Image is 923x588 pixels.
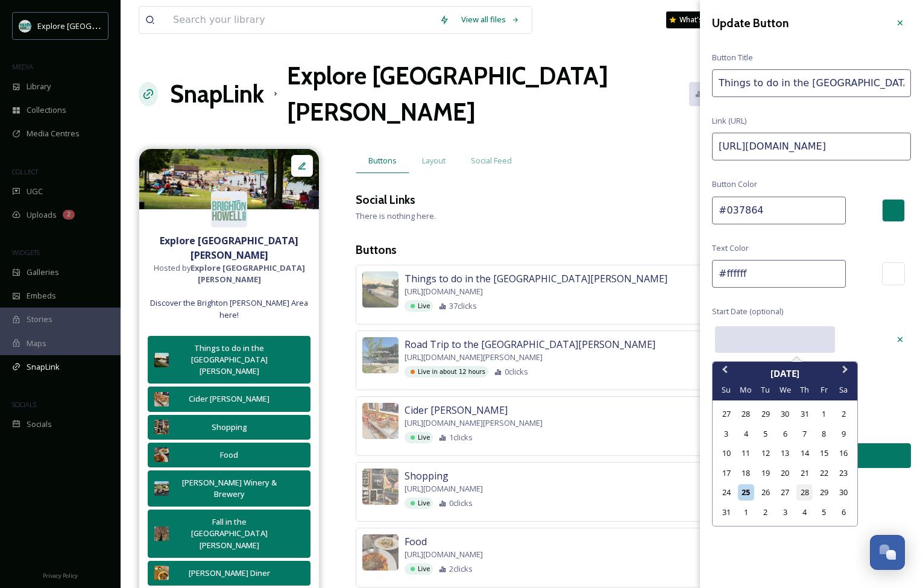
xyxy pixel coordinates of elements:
span: Stories [27,314,52,325]
span: Cider [PERSON_NAME] [405,403,508,417]
div: Choose Sunday, July 27th, 2025 [718,406,734,422]
div: Choose Thursday, September 4th, 2025 [796,504,813,520]
span: Discover the Brighton [PERSON_NAME] Area here! [145,297,313,320]
a: What's New [666,11,726,28]
span: 2 clicks [449,563,473,575]
div: Live [405,498,433,509]
img: 67e7af72-b6c8-455a-acf8-98e6fe1b68aa.avif [19,20,31,32]
div: Su [718,382,734,398]
div: Th [796,382,813,398]
strong: Explore [GEOGRAPHIC_DATA][PERSON_NAME] [191,262,305,285]
div: Live [405,300,433,312]
span: 1 clicks [449,432,473,443]
span: Embeds [27,290,56,302]
div: Choose Monday, September 1st, 2025 [738,504,754,520]
div: Choose Wednesday, September 3rd, 2025 [777,504,793,520]
img: a907dd05-998d-449d-b569-158b425e8aca.jpg [362,534,398,571]
button: [PERSON_NAME] Diner [148,561,310,586]
img: 4472244f-5787-4127-9299-69d351347d0c.jpg [362,469,398,505]
button: [PERSON_NAME] Winery & Brewery [148,470,310,507]
button: Cider [PERSON_NAME] [148,387,310,411]
div: We [777,382,793,398]
div: Choose Wednesday, August 27th, 2025 [777,484,793,501]
div: Choose Tuesday, August 12th, 2025 [757,445,773,461]
span: MEDIA [12,62,33,71]
a: Analytics [689,82,754,106]
div: Choose Sunday, August 31st, 2025 [718,504,734,520]
div: Choose Monday, July 28th, 2025 [738,406,754,422]
div: Choose Wednesday, August 6th, 2025 [777,426,793,442]
span: WIDGETS [12,248,40,257]
span: COLLECT [12,167,38,176]
img: %2540engineeringmotherhood%25201.png [362,271,398,308]
h1: Explore [GEOGRAPHIC_DATA][PERSON_NAME] [287,58,688,130]
div: Live in about 12 hours [405,366,488,378]
div: Choose Monday, August 4th, 2025 [738,426,754,442]
img: a907dd05-998d-449d-b569-158b425e8aca.jpg [154,447,169,462]
div: Live [405,432,433,443]
div: Choose Monday, August 18th, 2025 [738,465,754,481]
span: [URL][DOMAIN_NAME] [405,549,483,560]
div: Choose Friday, September 5th, 2025 [816,504,832,520]
span: [URL][DOMAIN_NAME][PERSON_NAME] [405,352,543,363]
a: Privacy Policy [43,567,78,582]
div: Choose Saturday, September 6th, 2025 [836,504,852,520]
span: Things to do in the [GEOGRAPHIC_DATA][PERSON_NAME] [405,271,667,286]
span: Road Trip to the [GEOGRAPHIC_DATA][PERSON_NAME] [405,337,655,352]
div: Choose Tuesday, August 19th, 2025 [757,465,773,481]
span: 37 clicks [449,300,477,312]
div: Choose Thursday, August 28th, 2025 [796,484,813,501]
div: [PERSON_NAME] Diner [175,567,283,579]
h3: Update Button [712,14,789,32]
div: Choose Saturday, August 23rd, 2025 [836,465,852,481]
img: b3825d3b-9ea6-4566-b110-bee1711e137d.jpg [154,566,169,580]
div: month 2025-08 [716,405,853,522]
div: Shopping [175,422,283,433]
input: Search your library [167,7,433,33]
img: 12889ca4-8449-45bf-bccd-6078143f53ff.jpg [362,337,398,373]
div: Tu [757,382,773,398]
button: Previous Month [714,363,733,382]
div: Choose Friday, August 8th, 2025 [816,426,832,442]
div: Choose Friday, August 22nd, 2025 [816,465,832,481]
img: b77f83d9-18a0-420d-8912-733629e4e1b7.jpg [154,526,169,541]
div: Choose Thursday, August 7th, 2025 [796,426,813,442]
span: Buttons [368,155,397,166]
div: Choose Tuesday, August 5th, 2025 [757,426,773,442]
img: 4472244f-5787-4127-9299-69d351347d0c.jpg [154,420,169,434]
div: Choose Friday, August 29th, 2025 [816,484,832,501]
button: Open Chat [870,535,905,570]
span: Galleries [27,267,59,278]
div: Choose Sunday, August 24th, 2025 [718,484,734,501]
a: SnapLink [170,76,264,112]
button: Next Month [837,363,856,382]
div: Choose Thursday, August 14th, 2025 [796,445,813,461]
div: Choose Thursday, July 31st, 2025 [796,406,813,422]
div: View all files [455,8,526,31]
span: [URL][DOMAIN_NAME][PERSON_NAME] [405,417,543,429]
img: 67e7af72-b6c8-455a-acf8-98e6fe1b68aa.avif [211,191,247,227]
div: Food [175,449,283,461]
span: Maps [27,338,46,349]
div: Sa [836,382,852,398]
div: Choose Wednesday, August 13th, 2025 [777,445,793,461]
img: b4cd52ce-8ae0-4a79-861e-c918f54e3e19.jpg [154,392,169,406]
span: Text Color [712,242,749,254]
input: My Link [712,69,911,97]
div: Choose Saturday, August 9th, 2025 [836,426,852,442]
span: Button Color [712,179,757,190]
div: Choose Sunday, August 3rd, 2025 [718,426,734,442]
span: 0 clicks [505,366,528,378]
div: Choose Thursday, August 21st, 2025 [796,465,813,481]
h3: Social Links [356,191,415,209]
span: Socials [27,419,52,430]
button: Analytics [689,82,748,106]
div: Fall in the [GEOGRAPHIC_DATA][PERSON_NAME] [175,516,283,551]
img: 6750f976-501e-4164-8f9c-454ca00ae962.jpg [154,481,169,496]
button: Things to do in the [GEOGRAPHIC_DATA][PERSON_NAME] [148,336,310,384]
button: Food [148,443,310,467]
div: Mo [738,382,754,398]
div: Fr [816,382,832,398]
